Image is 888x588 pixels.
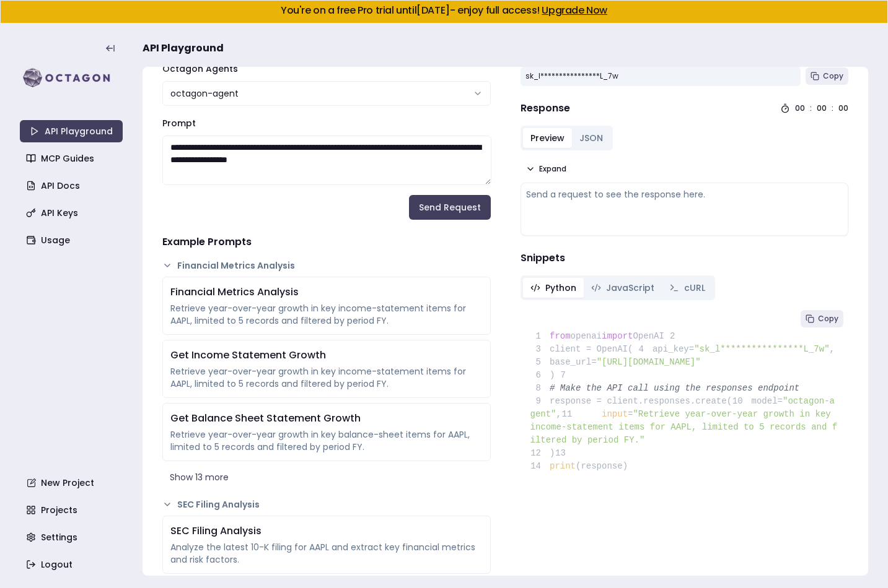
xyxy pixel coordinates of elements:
[550,383,799,393] span: # Make the API call using the responses endpoint
[633,331,664,341] span: OpenAI
[633,343,653,356] span: 4
[530,343,550,356] span: 3
[555,369,574,382] span: 7
[21,229,124,251] a: Usage
[521,160,571,178] button: Expand
[823,71,843,81] span: Copy
[530,460,550,473] span: 14
[530,447,550,460] span: 12
[653,344,694,354] span: api_key=
[162,117,196,129] label: Prompt
[162,259,491,272] button: Financial Metrics Analysis
[571,331,602,341] span: openai
[572,128,610,148] button: JSON
[409,195,491,220] button: Send Request
[170,285,483,300] div: Financial Metrics Analysis
[530,382,550,395] span: 8
[523,128,572,148] button: Preview
[20,66,123,90] img: logo-rect-yK7x_WSZ.svg
[818,314,838,324] span: Copy
[162,498,491,511] button: SEC Filing Analysis
[21,526,124,548] a: Settings
[550,331,571,341] span: from
[530,395,550,408] span: 9
[170,348,483,363] div: Get Income Statement Growth
[521,251,849,266] h4: Snippets
[556,409,561,419] span: ,
[602,409,628,419] span: input
[806,67,848,85] button: Copy
[561,408,581,421] span: 11
[542,3,607,17] a: Upgrade Now
[21,472,124,494] a: New Project
[555,447,574,460] span: 13
[530,448,555,458] span: )
[521,101,570,116] h4: Response
[170,524,483,538] div: SEC Filing Analysis
[170,302,483,327] div: Retrieve year-over-year growth in key income-statement items for AAPL, limited to 5 records and f...
[530,330,550,343] span: 1
[684,282,705,294] span: cURL
[576,461,628,471] span: (response)
[628,409,633,419] span: =
[21,147,124,170] a: MCP Guides
[143,41,224,56] span: API Playground
[21,175,124,197] a: API Docs
[21,499,124,521] a: Projects
[21,553,124,576] a: Logout
[162,466,491,488] button: Show 13 more
[539,164,566,174] span: Expand
[530,409,838,445] span: "Retrieve year-over-year growth in key income-statement items for AAPL, limited to 5 records and ...
[170,541,483,566] div: Analyze the latest 10-K filing for AAPL and extract key financial metrics and risk factors.
[170,411,483,426] div: Get Balance Sheet Statement Growth
[530,370,555,380] span: )
[530,396,732,406] span: response = client.responses.create(
[597,357,701,367] span: "[URL][DOMAIN_NAME]"
[830,344,835,354] span: ,
[162,63,238,75] label: Octagon Agents
[664,330,684,343] span: 2
[545,282,576,294] span: Python
[170,428,483,453] div: Retrieve year-over-year growth in key balance-sheet items for AAPL, limited to 5 records and filt...
[530,369,550,382] span: 6
[801,310,843,327] button: Copy
[810,103,812,113] div: :
[550,357,597,367] span: base_url=
[606,282,654,294] span: JavaScript
[795,103,805,113] div: 00
[817,103,827,113] div: 00
[21,202,124,224] a: API Keys
[602,331,633,341] span: import
[752,396,783,406] span: model=
[530,356,550,369] span: 5
[832,103,833,113] div: :
[170,365,483,390] div: Retrieve year-over-year growth in key income-statement items for AAPL, limited to 5 records and f...
[550,461,576,471] span: print
[162,235,491,249] h4: Example Prompts
[838,103,848,113] div: 00
[11,6,877,15] h5: You're on a free Pro trial until [DATE] - enjoy full access!
[526,188,843,201] div: Send a request to see the response here.
[20,120,123,142] a: API Playground
[732,395,752,408] span: 10
[530,344,633,354] span: client = OpenAI(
